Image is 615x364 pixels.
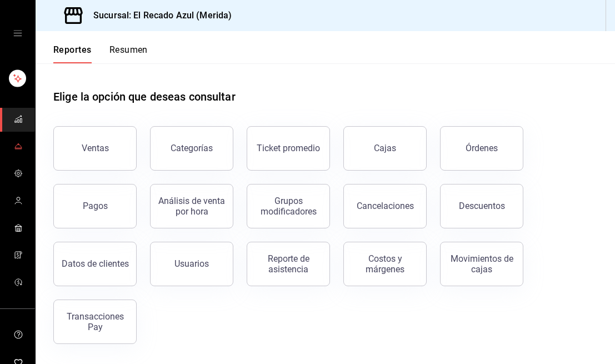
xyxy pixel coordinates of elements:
button: Datos de clientes [53,242,137,286]
button: Análisis de venta por hora [150,184,233,228]
div: Datos de clientes [62,258,129,269]
div: Reporte de asistencia [254,253,323,275]
button: Pagos [53,184,137,228]
button: Cajas [343,126,427,171]
div: Ticket promedio [257,143,320,153]
div: Categorías [171,143,213,153]
div: Usuarios [174,258,209,269]
div: Cajas [374,143,396,153]
div: Ventas [82,143,109,153]
div: Grupos modificadores [254,196,323,217]
h1: Elige la opción que deseas consultar [53,88,236,105]
div: Movimientos de cajas [447,253,516,275]
button: Reportes [53,44,92,63]
div: Cancelaciones [357,201,414,211]
button: Descuentos [440,184,523,228]
div: Análisis de venta por hora [157,196,226,217]
button: Categorías [150,126,233,171]
div: navigation tabs [53,44,148,63]
button: Usuarios [150,242,233,286]
div: Costos y márgenes [351,253,419,275]
button: Órdenes [440,126,523,171]
button: Ticket promedio [247,126,330,171]
button: Costos y márgenes [343,242,427,286]
button: Ventas [53,126,137,171]
div: Transacciones Pay [61,311,129,332]
button: open drawer [13,29,22,38]
h3: Sucursal: El Recado Azul (Merida) [84,9,232,22]
button: Grupos modificadores [247,184,330,228]
button: Cancelaciones [343,184,427,228]
button: Movimientos de cajas [440,242,523,286]
button: Transacciones Pay [53,300,137,344]
button: Resumen [109,44,148,63]
button: Reporte de asistencia [247,242,330,286]
div: Órdenes [466,143,498,153]
div: Descuentos [459,201,505,211]
div: Pagos [83,201,108,211]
